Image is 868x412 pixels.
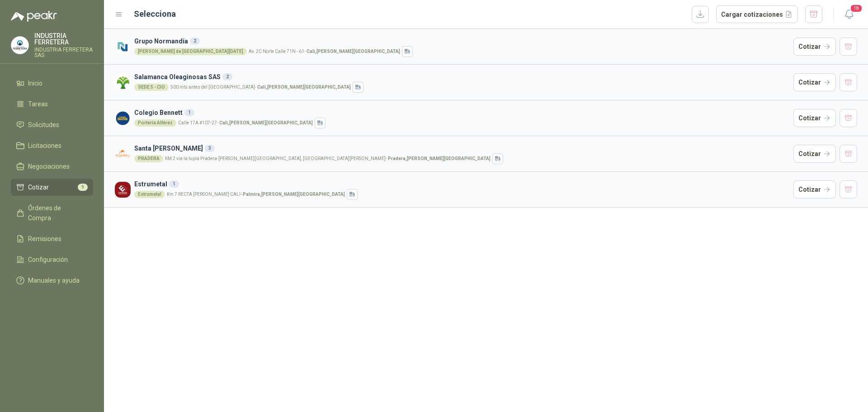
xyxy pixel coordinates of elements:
[850,4,863,13] span: 18
[28,99,48,109] span: Tareas
[28,275,80,285] span: Manuales y ayuda
[28,161,70,171] span: Negociaciones
[11,137,93,154] a: Licitaciones
[11,37,28,54] img: Company Logo
[205,145,215,152] div: 3
[28,255,68,265] span: Configuración
[115,182,131,198] img: Company Logo
[793,145,836,163] button: Cotizar
[78,184,88,191] span: 9
[115,110,131,126] img: Company Logo
[793,38,836,56] button: Cotizar
[28,120,59,130] span: Solicitudes
[134,155,163,162] div: PRADERA
[134,191,165,198] div: Estrumetal
[11,11,57,22] img: Logo peakr
[184,109,194,116] div: 1
[134,143,790,153] h3: Santa [PERSON_NAME]
[115,75,131,90] img: Company Logo
[190,38,200,45] div: 2
[167,192,345,197] p: Km 7 RECTA [PERSON_NAME] CALI -
[222,73,232,81] div: 2
[11,251,93,268] a: Configuración
[178,121,313,125] p: Calle 17A #107-27 -
[257,85,351,90] strong: Cali , [PERSON_NAME][GEOGRAPHIC_DATA]
[134,108,790,118] h3: Colegio Bennett
[243,192,345,197] strong: Palmira , [PERSON_NAME][GEOGRAPHIC_DATA]
[793,109,836,127] button: Cotizar
[134,179,790,189] h3: Estrumetal
[134,72,790,82] h3: Salamanca Oleaginosas SAS
[28,182,49,192] span: Cotizar
[249,49,400,54] p: Av. 2C Norte Calle 71N - 61 -
[841,6,857,23] button: 18
[793,180,836,199] button: Cotizar
[11,179,93,196] a: Cotizar9
[11,95,93,113] a: Tareas
[28,141,61,151] span: Licitaciones
[134,84,169,91] div: SEDE 5 - CIO
[28,234,61,244] span: Remisiones
[34,47,93,58] p: INDUSTRIA FERRETERA SAS
[11,116,93,133] a: Solicitudes
[11,272,93,289] a: Manuales y ayuda
[165,156,491,161] p: KM 2 vía la tupia Pradera-[PERSON_NAME][GEOGRAPHIC_DATA], [GEOGRAPHIC_DATA][PERSON_NAME] -
[11,230,93,247] a: Remisiones
[134,36,790,46] h3: Grupo Normandía
[11,199,93,227] a: Órdenes de Compra
[388,156,491,161] strong: Pradera , [PERSON_NAME][GEOGRAPHIC_DATA]
[115,146,131,162] img: Company Logo
[34,33,93,45] p: INDUSTRIA FERRETERA
[134,8,176,20] h2: Selecciona
[169,180,179,188] div: 1
[307,49,400,54] strong: Cali , [PERSON_NAME][GEOGRAPHIC_DATA]
[219,120,313,125] strong: Cali , [PERSON_NAME][GEOGRAPHIC_DATA]
[28,78,42,88] span: Inicio
[793,73,836,91] button: Cotizar
[115,39,131,55] img: Company Logo
[11,158,93,175] a: Negociaciones
[170,85,351,90] p: 500 mts antes del [GEOGRAPHIC_DATA] -
[134,119,176,127] div: Portería Alférez
[11,75,93,92] a: Inicio
[716,5,798,24] button: Cargar cotizaciones
[134,48,247,55] div: [PERSON_NAME] de [GEOGRAPHIC_DATA][DATE]
[28,203,85,223] span: Órdenes de Compra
